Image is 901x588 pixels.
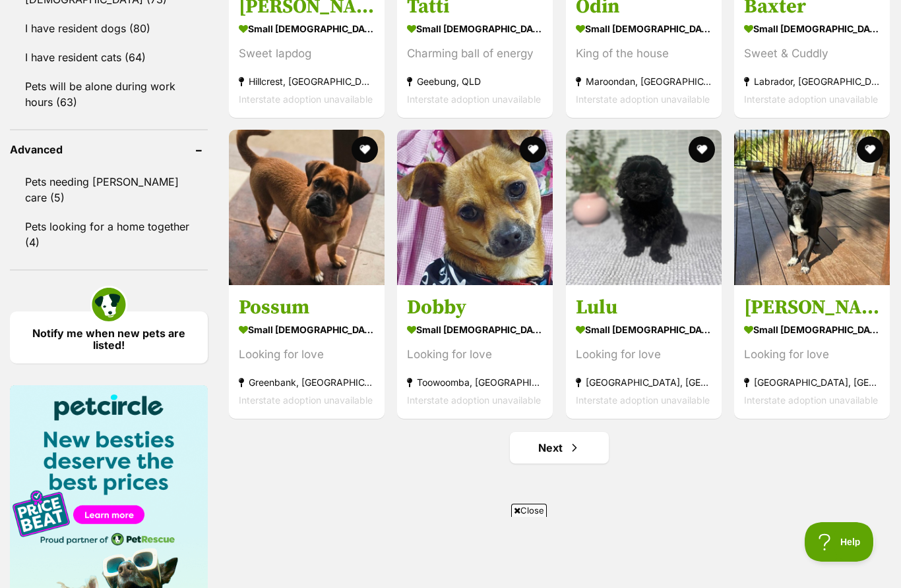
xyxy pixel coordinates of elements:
[10,311,208,363] a: Notify me when new pets are listed!
[407,72,543,90] strong: Geebung, QLD
[734,285,890,419] a: [PERSON_NAME] small [DEMOGRAPHIC_DATA] Dog Looking for love [GEOGRAPHIC_DATA], [GEOGRAPHIC_DATA] ...
[407,320,543,339] strong: small [DEMOGRAPHIC_DATA] Dog
[407,394,541,406] span: Interstate adoption unavailable
[520,136,547,163] button: favourite
[576,93,710,104] span: Interstate adoption unavailable
[510,432,609,464] a: Next page
[744,93,878,104] span: Interstate adoption unavailable
[576,44,712,62] div: King of the house
[239,373,375,391] strong: Greenbank, [GEOGRAPHIC_DATA]
[10,14,208,42] a: I have resident dogs (80)
[228,432,891,464] nav: Pagination
[576,394,710,406] span: Interstate adoption unavailable
[734,130,890,285] img: Frankie - Fox Terrier x Papillon Dog
[239,93,373,104] span: Interstate adoption unavailable
[352,136,378,163] button: favourite
[744,18,880,38] strong: small [DEMOGRAPHIC_DATA] Dog
[239,295,375,320] h3: Possum
[229,130,385,285] img: Possum - Jack Russell Terrier x Pug Dog
[10,213,208,256] a: Pets looking for a home together (4)
[239,44,375,62] div: Sweet lapdog
[397,285,553,419] a: Dobby small [DEMOGRAPHIC_DATA] Dog Looking for love Toowoomba, [GEOGRAPHIC_DATA] Interstate adopt...
[10,144,208,155] header: Advanced
[805,522,875,562] iframe: Help Scout Beacon - Open
[576,373,712,391] strong: [GEOGRAPHIC_DATA], [GEOGRAPHIC_DATA]
[744,394,878,406] span: Interstate adoption unavailable
[744,373,880,391] strong: [GEOGRAPHIC_DATA], [GEOGRAPHIC_DATA]
[576,346,712,363] div: Looking for love
[511,504,547,517] span: Close
[239,72,375,90] strong: Hillcrest, [GEOGRAPHIC_DATA]
[744,44,880,62] div: Sweet & Cuddly
[689,136,715,163] button: favourite
[576,295,712,320] h3: Lulu
[10,168,208,211] a: Pets needing [PERSON_NAME] care (5)
[10,43,208,71] a: I have resident cats (64)
[239,18,375,38] strong: small [DEMOGRAPHIC_DATA] Dog
[744,295,880,320] h3: [PERSON_NAME]
[407,373,543,391] strong: Toowoomba, [GEOGRAPHIC_DATA]
[407,18,543,38] strong: small [DEMOGRAPHIC_DATA] Dog
[407,93,541,104] span: Interstate adoption unavailable
[566,285,722,419] a: Lulu small [DEMOGRAPHIC_DATA] Dog Looking for love [GEOGRAPHIC_DATA], [GEOGRAPHIC_DATA] Interstat...
[576,18,712,38] strong: small [DEMOGRAPHIC_DATA] Dog
[576,72,712,90] strong: Maroondan, [GEOGRAPHIC_DATA]
[576,320,712,339] strong: small [DEMOGRAPHIC_DATA] Dog
[239,320,375,339] strong: small [DEMOGRAPHIC_DATA] Dog
[10,72,208,116] a: Pets will be alone during work hours (63)
[407,44,543,62] div: Charming ball of energy
[397,130,553,285] img: Dobby - Chihuahua Dog
[407,346,543,363] div: Looking for love
[566,130,722,285] img: Lulu - Maltese x Shih Tzu x Poodle Dog
[744,346,880,363] div: Looking for love
[407,295,543,320] h3: Dobby
[229,285,385,419] a: Possum small [DEMOGRAPHIC_DATA] Dog Looking for love Greenbank, [GEOGRAPHIC_DATA] Interstate adop...
[744,72,880,90] strong: Labrador, [GEOGRAPHIC_DATA]
[239,394,373,406] span: Interstate adoption unavailable
[210,522,691,581] iframe: Advertisement
[857,136,883,163] button: favourite
[239,346,375,363] div: Looking for love
[744,320,880,339] strong: small [DEMOGRAPHIC_DATA] Dog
